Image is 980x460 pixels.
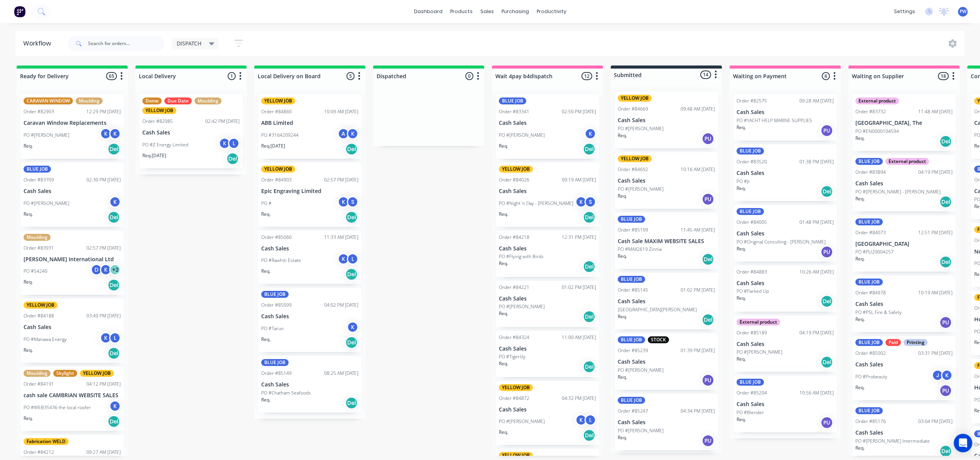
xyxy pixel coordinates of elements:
div: 11:00 AM [DATE] [562,334,596,341]
span: PW [960,8,966,15]
div: Order #85189 [737,329,767,336]
div: Order #84221 [499,284,529,291]
p: Req. [499,360,508,367]
div: 10:19 AM [DATE] [918,289,953,296]
p: Req. [618,313,627,320]
div: Order #84978 [855,289,886,296]
div: S [585,196,596,208]
div: YELLOW JOB [618,95,652,102]
div: 10:26 AM [DATE] [799,269,834,275]
div: 08:25 AM [DATE] [324,370,358,377]
div: K [347,321,358,333]
p: Cash Sales [261,381,358,388]
div: BLUE JOBOrder #8370902:30 PM [DATE]Cash SalesPO #[PERSON_NAME]KReq.Del [20,163,124,227]
div: BLUE JOB [618,276,645,283]
div: Order #83341 [499,108,529,115]
p: cash sale CAMBRIAN WEBSITE SALES [24,392,121,399]
p: Req. [737,356,746,363]
p: Req. [499,260,508,267]
p: PO #Flying with Birds [499,253,544,260]
div: CARAVAN WINDOWMouldingOrder #8290312:29 PM [DATE]Caravan Window ReplacementsPO #[PERSON_NAME]KKRe... [20,94,124,159]
div: Order #85247 [618,408,648,415]
div: Order #83894 [855,169,886,176]
div: BLUE JOBOrder #8400501:48 PM [DATE]Cash SalesPO #Original Consulting - [PERSON_NAME]Req.PU [733,205,837,262]
p: PO #[PERSON_NAME] [24,132,69,139]
div: YELLOW JOB [499,166,533,173]
div: STOCK [648,336,669,343]
div: Due Date [164,97,192,104]
div: PU [939,316,952,329]
p: Cash Sales [499,120,596,126]
p: PO #[PERSON_NAME] [618,125,664,132]
div: YELLOW JOBOrder #8490302:57 PM [DATE]Epic Engraving LimitedPO #KSReq.Del [258,163,362,227]
p: PO #PSL Fire & Safety [855,309,902,316]
p: PO #MAX2619 Zinnia [618,246,662,253]
div: PU [821,246,833,258]
div: 04:12 PM [DATE] [86,381,121,388]
p: Req. [261,268,270,275]
p: PO #PU20004257 [855,248,894,255]
p: Cash Sales [618,359,715,365]
p: PO #WEB35436 the local roofer [24,404,91,411]
div: PU [702,374,714,386]
p: Req. [855,195,865,202]
div: BLUE JOB [855,279,883,285]
div: 01:02 PM [DATE] [562,284,596,291]
p: PO #EN0000104594 [855,128,899,135]
div: Order #84669 [618,106,648,112]
p: PO #Manawa Energy [24,336,67,343]
div: 03:31 PM [DATE] [918,350,953,357]
div: BLUE JOBPaidPrintingOrder #8500203:31 PM [DATE]Cash SalesPO #ProbeautyJKReq.PU [852,336,956,400]
div: Order #82575 [737,97,767,104]
div: YELLOW JOBOrder #8487204:32 PM [DATE]Cash SalesPO #[PERSON_NAME]KLReq.Del [496,381,599,445]
div: Del [108,211,120,223]
div: BLUE JOB [855,339,883,346]
div: L [228,138,240,149]
div: Del [583,143,595,155]
p: PO #[PERSON_NAME] [499,303,545,310]
p: Cash Sales [737,280,834,287]
div: Order #82903 [24,108,54,115]
p: Req. [618,132,627,139]
p: PO #[PERSON_NAME] [618,367,664,374]
div: Order #83709 [24,176,54,183]
div: Paid [885,339,901,346]
div: Order #85204 [737,389,767,396]
div: YELLOW JOB [261,166,295,173]
div: Order #83732 [855,108,886,115]
p: PO #3164209244 [261,132,299,139]
div: 10:16 AM [DATE] [681,166,715,173]
div: Order #8421812:31 PM [DATE]Cash SalesPO #Flying with BirdsReq.Del [496,231,599,277]
div: Del [583,211,595,223]
div: J [932,369,943,381]
div: CARAVAN WINDOW [24,97,73,104]
p: Cash Sales [499,188,596,195]
img: Factory [14,6,25,17]
p: PO #Z Energy Limited [142,141,188,148]
div: Del [939,256,952,268]
p: Req. [737,185,746,192]
p: PO #[PERSON_NAME] [618,186,664,193]
div: BLUE JOBOrder #8520410:56 AM [DATE]Cash SalesPO #BlenderReq.PU [733,376,837,432]
div: K [338,253,349,265]
div: 04:34 PM [DATE] [681,408,715,415]
p: Cash Sales [737,170,834,176]
div: BLUE JOBOrder #8509904:02 PM [DATE]Cash SalesPO #TarunKReq.Del [258,288,362,352]
div: Order #8422101:02 PM [DATE]Cash SalesPO #[PERSON_NAME]Req.Del [496,281,599,327]
div: External product [885,158,929,165]
div: External product [737,319,780,326]
div: Del [345,143,358,155]
div: Order #85099 [261,302,292,309]
p: Cash Sale MAXIM WEBSITE SALES [618,238,715,245]
p: Req. [DATE] [261,143,285,149]
div: K [109,400,121,412]
div: 04:32 PM [DATE] [562,395,596,402]
div: Del [345,211,358,223]
div: 09:19 AM [DATE] [562,176,596,183]
div: YELLOW JOB [142,107,176,114]
p: Cash Sales [618,178,715,184]
div: K [100,264,112,275]
div: K [100,128,112,139]
p: Req. [499,143,508,149]
p: PO #[PERSON_NAME] [499,132,545,139]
